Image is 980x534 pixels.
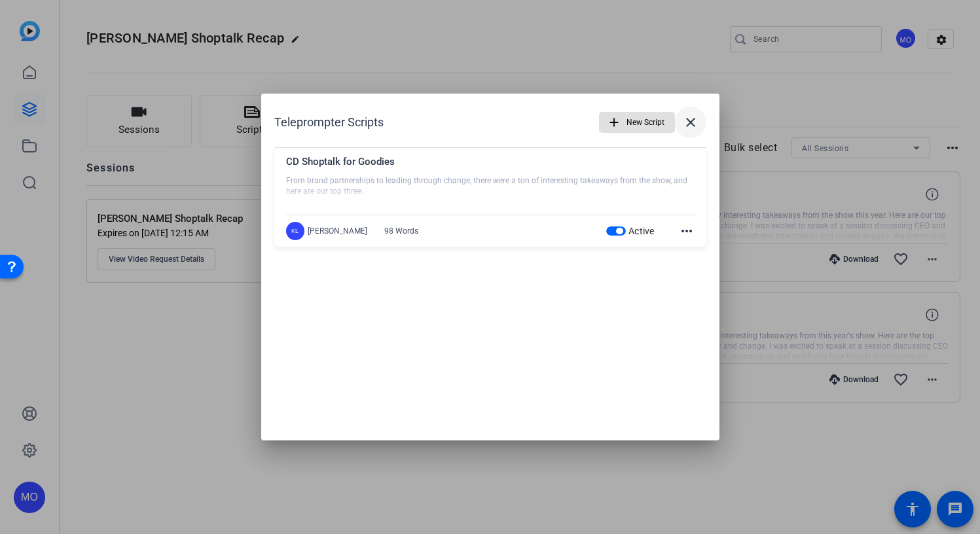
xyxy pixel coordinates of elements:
[607,115,621,130] mat-icon: add
[274,115,384,130] h1: Teleprompter Scripts
[683,115,699,130] mat-icon: close
[679,223,695,239] mat-icon: more_horiz
[628,226,655,236] span: Active
[286,222,304,240] div: KL
[626,110,664,135] span: New Script
[384,226,418,236] div: 98 Words
[599,112,675,133] button: New Script
[308,226,367,236] div: [PERSON_NAME]
[286,154,695,176] div: CD Shoptalk for Goodies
